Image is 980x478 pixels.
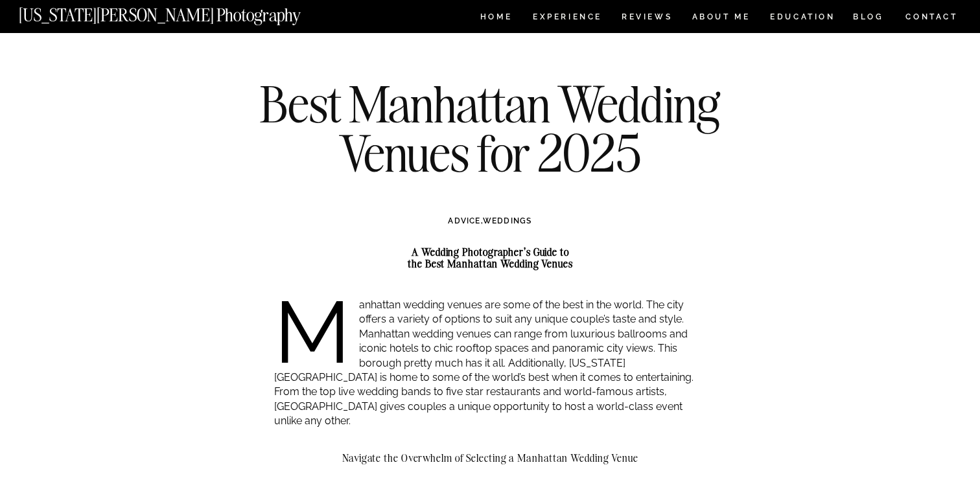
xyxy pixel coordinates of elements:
h2: Navigate the Overwhelm of Selecting a Manhattan Wedding Venue [274,452,706,464]
strong: A Wedding Photographer’s Guide to the Best Manhattan Wedding Venues [408,245,573,270]
a: Experience [533,13,601,24]
a: [US_STATE][PERSON_NAME] Photography [19,6,344,17]
a: EDUCATION [769,13,837,24]
p: Manhattan wedding venues are some of the best in the world. The city offers a variety of options ... [274,298,706,429]
a: BLOG [853,13,884,24]
a: ADVICE [448,216,480,225]
a: ABOUT ME [692,13,751,24]
h3: , [301,215,679,227]
a: REVIEWS [622,13,670,24]
a: CONTACT [905,10,959,24]
a: HOME [478,13,515,24]
a: WEDDINGS [483,216,532,225]
h1: Best Manhattan Wedding Venues for 2025 [255,80,725,177]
